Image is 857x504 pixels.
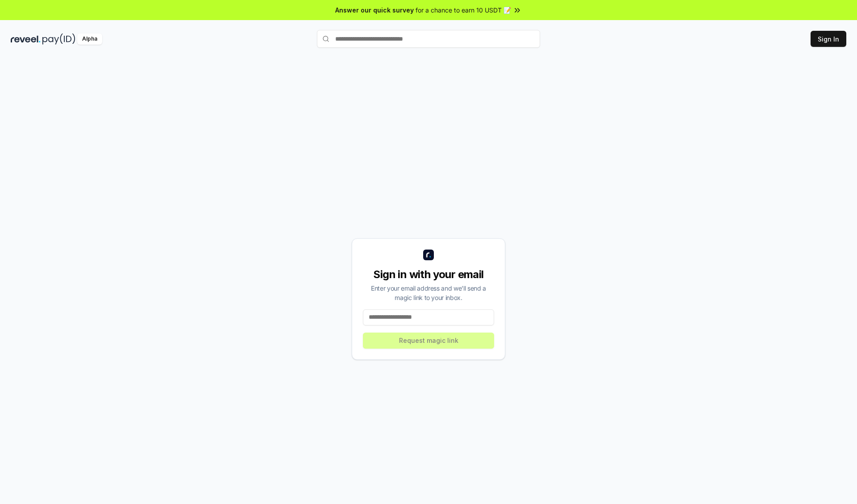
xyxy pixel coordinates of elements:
div: Enter your email address and we’ll send a magic link to your inbox. [363,283,494,302]
button: Sign In [811,31,846,47]
div: Alpha [77,33,102,45]
img: reveel_dark [11,33,41,45]
div: Sign in with your email [363,267,494,282]
img: pay_id [42,33,75,45]
span: Answer our quick survey [335,5,414,15]
span: for a chance to earn 10 USDT 📝 [416,5,511,15]
img: logo_small [423,250,434,260]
